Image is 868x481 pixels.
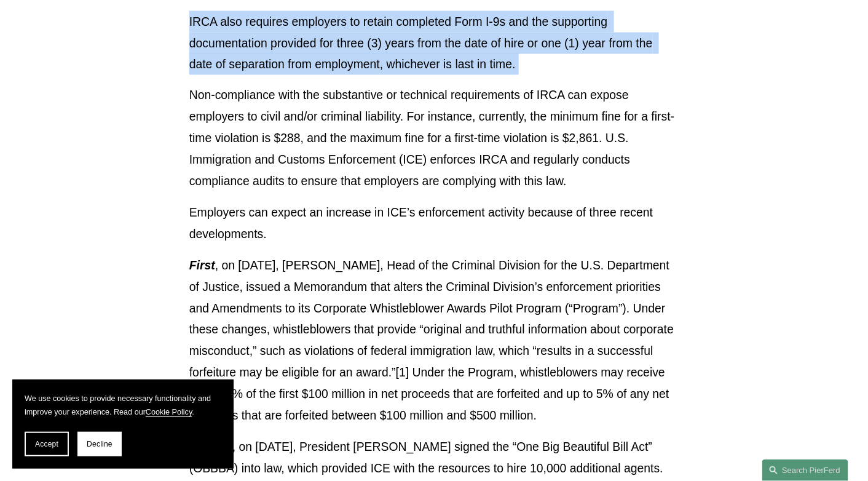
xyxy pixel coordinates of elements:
p: , on [DATE], [PERSON_NAME], Head of the Criminal Division for the U.S. Department of Justice, iss... [189,255,679,427]
a: Search this site [762,459,848,481]
button: Accept [25,432,69,456]
p: Non-compliance with the substantive or technical requirements of IRCA can expose employers to civ... [189,85,679,193]
a: Cookie Policy [146,408,192,416]
em: First [189,259,215,272]
span: Decline [87,440,112,448]
p: Employers can expect an increase in ICE’s enforcement activity because of three recent developments. [189,202,679,245]
section: Cookie banner [12,380,234,469]
p: IRCA also requires employers to retain completed Form I-9s and the supporting documentation provi... [189,11,679,76]
p: We use cookies to provide necessary functionality and improve your experience. Read our . [25,392,221,419]
span: Accept [35,440,58,448]
button: Decline [77,432,122,456]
